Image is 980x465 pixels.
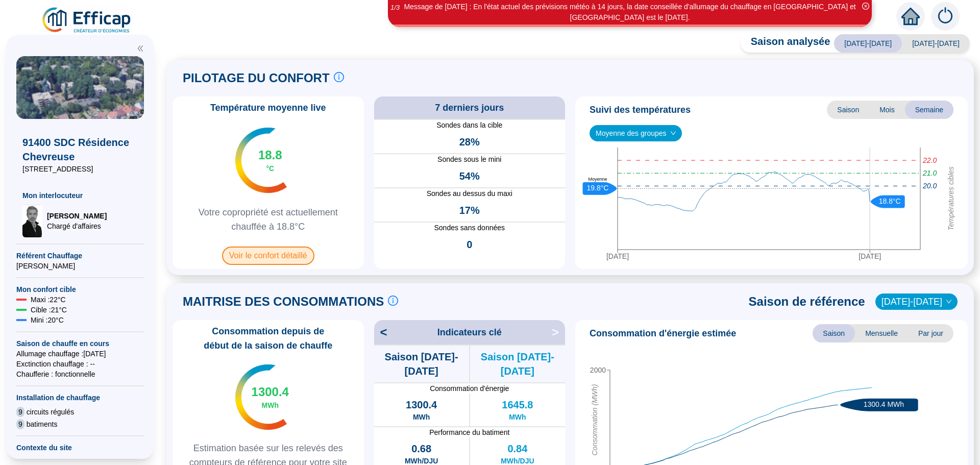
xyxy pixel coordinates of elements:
span: Exctinction chauffage : -- [16,359,144,369]
span: 17% [459,203,480,217]
span: °C [266,163,274,174]
span: Mini : 20 °C [31,315,64,325]
span: Sondes au dessus du maxi [374,188,566,199]
span: Mon confort cible [16,284,144,295]
span: Sondes sous le mini [374,154,566,165]
i: 1 / 3 [390,4,400,11]
span: Maxi : 22 °C [31,295,66,305]
span: Performance du batiment [374,427,566,437]
span: 18.8 [258,147,282,163]
img: alerts [931,2,960,31]
span: Sondes dans la cible [374,120,566,131]
span: Mon interlocuteur [22,190,138,201]
span: [DATE]-[DATE] [902,34,970,53]
span: [STREET_ADDRESS] [22,164,138,174]
span: Cible : 21 °C [31,305,67,315]
text: Moyenne [588,177,607,182]
span: Saison de référence [749,293,865,310]
span: > [552,324,565,340]
span: MWh [509,412,526,422]
span: batiments [27,419,58,429]
text: 1300.4 MWh [864,400,904,408]
span: Suivi des températures [590,103,691,117]
tspan: Températures cibles [947,166,955,231]
span: down [946,299,952,305]
span: Température moyenne live [204,101,332,115]
tspan: Consommation (MWh) [591,384,599,456]
tspan: 22.0 [922,156,937,164]
span: 1645.8 [502,398,533,412]
span: 0.68 [411,442,431,456]
span: Saison de chauffe en cours [16,338,144,349]
span: Mensuelle [855,324,908,342]
span: Moyenne des groupes [596,126,676,141]
text: 19.8°C [587,184,609,192]
span: close-circle [862,3,869,10]
span: PILOTAGE DU CONFORT [183,70,330,86]
span: info-circle [334,72,344,82]
span: Consommation d'énergie estimée [590,326,736,340]
span: MWh [262,400,279,410]
span: Saison analysée [741,34,830,53]
div: Message de [DATE] : En l'état actuel des prévisions météo à 14 jours, la date conseillée d'alluma... [389,2,870,23]
span: 9 [16,407,24,417]
span: [DATE]-[DATE] [834,34,902,53]
span: Par jour [908,324,953,342]
span: Contexte du site [16,443,144,453]
tspan: 21.0 [922,169,937,177]
span: < [374,324,387,340]
tspan: [DATE] [606,252,629,260]
span: Voir le confort détaillé [222,247,314,265]
img: indicateur températures [235,128,287,193]
span: 54% [459,169,480,183]
span: home [901,7,920,26]
span: Saison [813,324,855,342]
span: 7 derniers jours [435,101,504,115]
span: Chaufferie : fonctionnelle [16,369,144,379]
span: Installation de chauffage [16,393,144,403]
span: Référent Chauffage [16,251,144,261]
span: Sondes sans données [374,223,566,233]
tspan: 2000 [590,366,606,374]
span: 1300.4 [252,384,289,400]
span: Consommation depuis de début de la saison de chauffe [177,324,360,353]
span: Mois [869,101,905,119]
span: down [670,130,676,136]
span: Saison [DATE]-[DATE] [374,350,469,378]
span: 1300.4 [406,398,437,412]
span: Votre copropriété est actuellement chauffée à 18.8°C [177,205,360,234]
span: Chargé d'affaires [47,221,107,231]
span: Saison [DATE]-[DATE] [470,350,565,378]
span: Saison [827,101,869,119]
img: efficap energie logo [41,6,133,35]
span: Semaine [905,101,953,119]
span: Consommation d'énergie [374,383,566,394]
span: info-circle [388,296,398,306]
tspan: [DATE] [859,252,881,260]
span: 2022-2023 [881,294,951,309]
span: 91400 SDC Résidence Chevreuse [22,135,138,164]
span: double-left [137,45,144,52]
text: 18.8°C [879,197,901,205]
span: circuits régulés [27,407,74,417]
span: Indicateurs clé [437,325,502,339]
img: indicateur températures [235,364,287,430]
span: 0.84 [507,442,527,456]
span: 9 [16,419,24,429]
tspan: 20.0 [922,182,937,190]
span: Allumage chauffage : [DATE] [16,349,144,359]
span: [PERSON_NAME] [16,261,144,271]
span: 0 [467,237,472,252]
span: MAITRISE DES CONSOMMATIONS [183,293,384,310]
span: MWh [413,412,430,422]
span: [PERSON_NAME] [47,211,107,221]
span: 28% [459,135,480,149]
img: Chargé d'affaires [22,205,43,237]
